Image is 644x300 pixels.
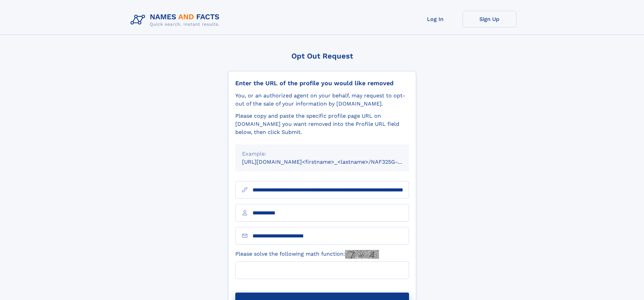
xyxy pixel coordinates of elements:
[242,150,402,158] div: Example:
[235,250,379,259] label: Please solve the following math function:
[235,112,409,136] div: Please copy and paste the specific profile page URL on [DOMAIN_NAME] you want removed into the Pr...
[228,52,416,60] div: Opt Out Request
[235,92,409,108] div: You, or an authorized agent on your behalf, may request to opt-out of the sale of your informatio...
[408,11,462,27] a: Log In
[128,11,225,29] img: Logo Names and Facts
[462,11,517,27] a: Sign Up
[242,159,422,165] small: [URL][DOMAIN_NAME]<firstname>_<lastname>/NAF325G-xxxxxxxx
[235,79,409,87] div: Enter the URL of the profile you would like removed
